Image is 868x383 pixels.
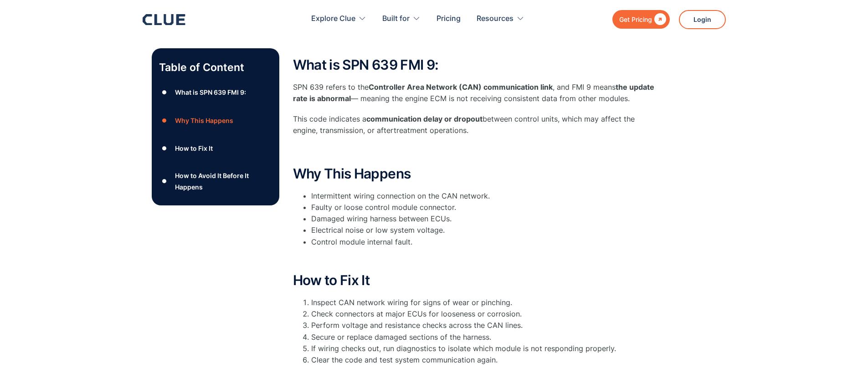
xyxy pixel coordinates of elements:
[175,143,213,154] div: How to Fix It
[619,14,652,25] div: Get Pricing
[477,5,524,33] div: Resources
[679,10,726,29] a: Login
[293,82,657,104] p: SPN 639 refers to the , and FMI 9 means — meaning the engine ECM is not receiving consistent data...
[311,297,657,308] li: Inspect CAN network wiring for signs of wear or pinching.
[311,343,657,354] li: If wiring checks out, run diagnostics to isolate which module is not responding properly.
[159,142,272,155] a: ●How to Fix It
[612,10,670,29] a: Get Pricing
[293,146,657,157] p: ‍
[293,166,657,181] h2: Why This Happens
[369,82,553,92] strong: Controller Area Network (CAN) communication link
[311,354,657,366] li: Clear the code and test system communication again.
[159,113,170,127] div: ●
[311,213,657,225] li: Damaged wiring harness between ECUs.
[293,252,657,264] p: ‍
[159,170,272,193] a: ●How to Avoid It Before It Happens
[311,225,657,236] li: Electrical noise or low system voltage.
[652,14,666,25] div: 
[311,5,355,33] div: Explore Clue
[437,5,461,33] a: Pricing
[477,5,514,33] div: Resources
[382,5,410,33] div: Built for
[311,190,657,202] li: Intermittent wiring connection on the CAN network.
[293,370,657,382] p: ‍
[311,5,366,33] div: Explore Clue
[293,82,654,103] strong: the update rate is abnormal
[175,170,272,193] div: How to Avoid It Before It Happens
[159,86,272,99] a: ●What is SPN 639 FMI 9:
[382,5,421,33] div: Built for
[159,113,272,127] a: ●Why This Happens
[293,273,657,288] h2: How to Fix It
[175,87,246,98] div: What is SPN 639 FMI 9:
[293,57,657,72] h2: What is SPN 639 FMI 9:
[311,202,657,213] li: Faulty or loose control module connector.
[311,308,657,320] li: Check connectors at major ECUs for looseness or corrosion.
[311,332,657,343] li: Secure or replace damaged sections of the harness.
[159,60,272,75] p: Table of Content
[159,142,170,155] div: ●
[293,113,657,136] p: This code indicates a between control units, which may affect the engine, transmission, or aftert...
[175,115,233,126] div: Why This Happens
[366,114,483,123] strong: communication delay or dropout
[159,174,170,188] div: ●
[311,236,657,248] li: Control module internal fault.
[311,320,657,331] li: Perform voltage and resistance checks across the CAN lines.
[159,86,170,99] div: ●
